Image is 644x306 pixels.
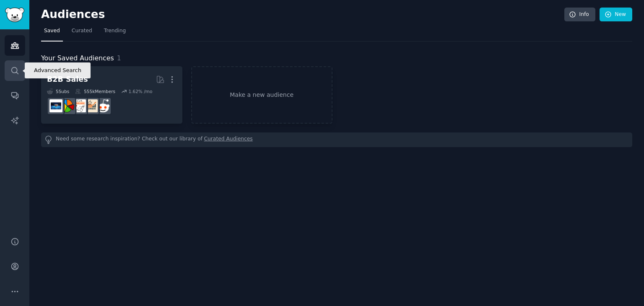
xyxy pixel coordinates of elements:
span: 1 [117,54,121,62]
img: B2BSales [61,99,74,112]
img: salestechniques [85,99,98,112]
div: 5 Sub s [47,88,69,94]
h2: Audiences [41,8,564,21]
span: Your Saved Audiences [41,53,114,64]
a: Trending [101,24,129,41]
img: sales [96,99,109,112]
a: B2B Sales5Subs555kMembers1.62% /mosalessalestechniquesb2b_salesB2BSalesB_2_B_Selling_Tips [41,66,182,124]
a: Curated [69,24,95,41]
span: Curated [72,27,92,35]
img: GummySearch logo [5,8,24,22]
a: Make a new audience [191,66,332,124]
a: Saved [41,24,63,41]
a: Info [564,8,595,22]
div: 1.62 % /mo [128,88,152,94]
img: b2b_sales [73,99,86,112]
div: Need some research inspiration? Check out our library of [41,132,632,147]
span: Trending [104,27,126,35]
span: Saved [44,27,60,35]
img: B_2_B_Selling_Tips [49,99,62,112]
div: B2B Sales [47,74,88,85]
a: Curated Audiences [204,135,253,144]
a: New [600,8,632,22]
div: 555k Members [75,88,115,94]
